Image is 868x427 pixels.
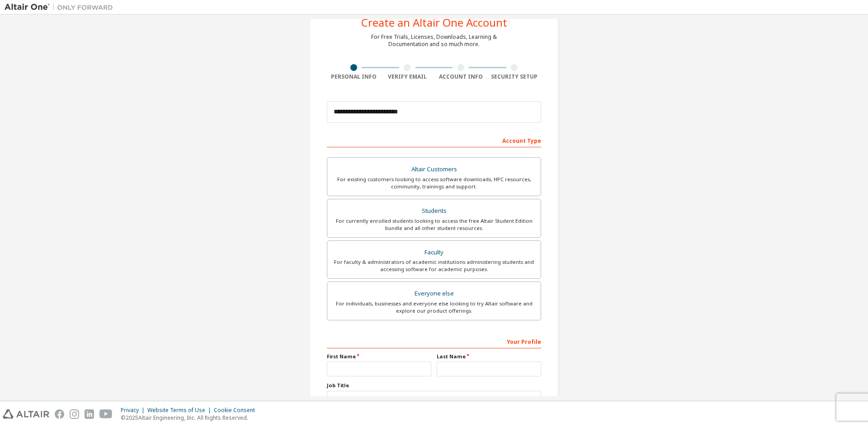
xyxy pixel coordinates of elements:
img: altair_logo.svg [3,409,49,419]
div: For faculty & administrators of academic institutions administering students and accessing softwa... [333,258,535,273]
img: instagram.svg [70,409,79,419]
p: © 2025 Altair Engineering, Inc. All Rights Reserved. [121,414,260,422]
div: Altair Customers [333,163,535,176]
img: Altair One [5,3,118,12]
div: Create an Altair One Account [361,17,507,28]
label: Job Title [327,382,541,389]
label: First Name [327,353,431,360]
div: Privacy [121,407,147,414]
div: Cookie Consent [214,407,260,414]
div: For Free Trials, Licenses, Downloads, Learning & Documentation and so much more. [371,33,497,48]
div: Faculty [333,246,535,259]
div: Account Info [434,73,488,80]
div: For currently enrolled students looking to access the free Altair Student Edition bundle and all ... [333,217,535,232]
img: youtube.svg [99,409,113,419]
div: Personal Info [327,73,381,80]
img: facebook.svg [55,409,64,419]
div: Everyone else [333,287,535,300]
div: Your Profile [327,334,541,348]
div: Security Setup [488,73,542,80]
div: Website Terms of Use [147,407,214,414]
img: linkedin.svg [85,409,94,419]
label: Last Name [437,353,541,360]
div: Account Type [327,133,541,147]
div: Students [333,205,535,217]
div: For individuals, businesses and everyone else looking to try Altair software and explore our prod... [333,300,535,314]
div: For existing customers looking to access software downloads, HPC resources, community, trainings ... [333,176,535,190]
div: Verify Email [381,73,434,80]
